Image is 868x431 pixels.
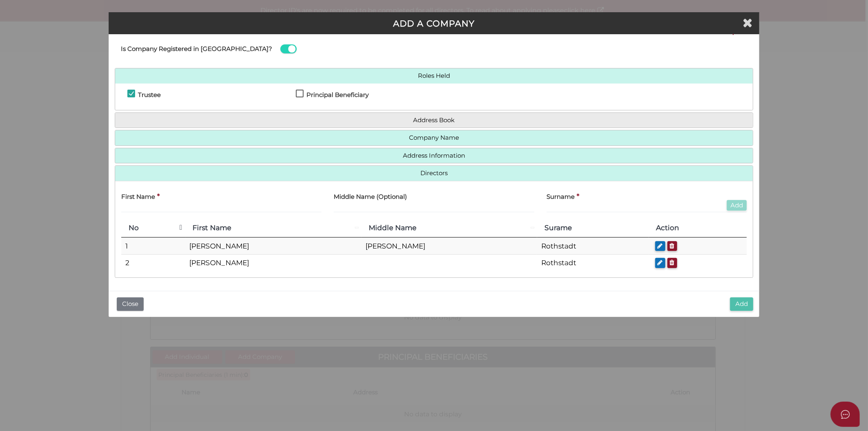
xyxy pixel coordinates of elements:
[186,254,361,271] td: [PERSON_NAME]
[121,237,186,255] td: 1
[730,297,753,311] button: Add
[186,219,361,237] th: First Name: activate to sort column ascending
[537,237,649,255] td: Rothstadt
[121,152,747,159] a: Address Information
[121,254,186,271] td: 2
[649,219,747,237] th: Action
[121,219,186,237] th: No: activate to sort column descending
[121,194,155,200] h4: First Name
[537,254,649,271] td: Rothstadt
[121,170,747,177] a: Directors
[334,194,407,200] h4: Middle Name (Optional)
[361,237,537,255] td: [PERSON_NAME]
[186,237,361,255] td: [PERSON_NAME]
[121,134,747,141] a: Company Name
[547,194,575,200] h4: Surname
[831,402,860,427] button: Open asap
[537,219,649,237] th: Surame
[727,200,747,211] button: Add
[361,219,537,237] th: Middle Name: activate to sort column ascending
[117,297,144,311] button: Close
